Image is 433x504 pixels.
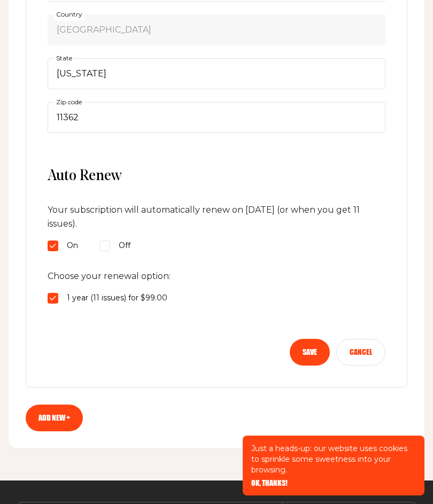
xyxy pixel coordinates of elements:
[48,167,385,186] span: Auto Renew
[54,96,84,108] label: Zip code
[54,52,74,64] label: State
[67,292,167,305] span: 1 year (11 issues) for $99.00
[48,58,385,89] select: State
[48,14,385,45] select: Country
[290,339,330,366] button: Save
[48,102,385,133] input: Zip code
[48,293,58,304] input: 1 year (11 issues) for $99.00
[26,405,83,431] a: Add new +
[251,443,416,475] p: Just a heads-up: our website uses cookies to sprinkle some sweetness into your browsing.
[251,479,288,487] button: OK, THANKS!
[67,239,78,252] span: On
[48,203,385,231] p: Your subscription will automatically renew on [DATE] (or when you get 11 issues) .
[119,239,130,252] span: Off
[99,241,110,251] input: Off
[48,241,58,251] input: On
[54,9,84,20] label: Country
[48,269,385,283] p: Choose your renewal option:
[336,339,385,366] button: Cancel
